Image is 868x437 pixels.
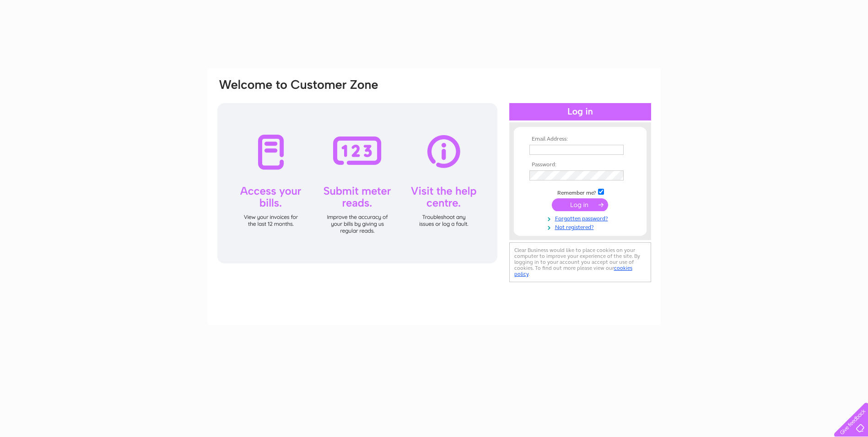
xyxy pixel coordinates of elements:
[552,198,608,211] input: Submit
[514,265,632,277] a: cookies policy
[527,162,633,168] th: Password:
[527,136,633,142] th: Email Address:
[529,222,633,231] a: Not registered?
[509,242,651,282] div: Clear Business would like to place cookies on your computer to improve your experience of the sit...
[529,213,633,222] a: Forgotten password?
[527,187,633,197] td: Remember me?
